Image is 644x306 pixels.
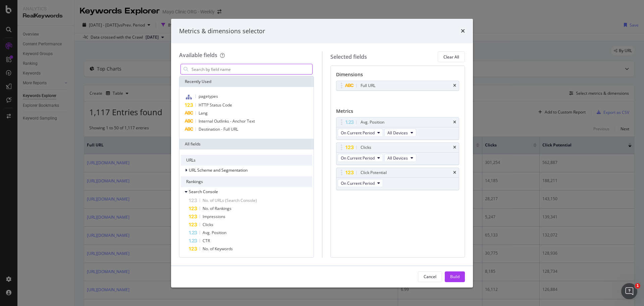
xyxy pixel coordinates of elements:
span: CTR [203,238,210,244]
span: Branded Metrics [193,256,224,262]
span: Clicks [203,222,213,227]
div: Selected fields [330,53,367,61]
div: Click Potential [361,169,387,176]
span: HTTP Status Code [199,102,232,108]
span: URL Scheme and Segmentation [189,167,248,173]
div: times [453,171,456,175]
div: URLs [181,155,312,166]
div: times [453,120,456,124]
span: All Devices [387,155,408,161]
button: On Current Period [338,179,383,187]
div: Full URLtimes [336,81,460,91]
div: Clear All [443,54,459,60]
span: No. of Keywords [203,246,233,252]
div: Avg. Position [361,119,384,126]
span: On Current Period [341,155,375,161]
div: times [453,84,456,88]
button: Clear All [438,51,465,62]
div: Metrics & dimensions selector [179,27,265,36]
div: Build [450,274,460,279]
span: Destination - Full URL [199,126,238,132]
span: 1 [635,283,640,289]
div: Cancel [424,274,436,279]
span: No. of URLs (Search Console) [203,198,257,203]
span: All Devices [387,130,408,136]
button: All Devices [384,129,416,137]
div: Avg. PositiontimesOn Current PeriodAll Devices [336,117,460,140]
div: Dimensions [336,71,460,81]
div: times [453,145,456,149]
span: On Current Period [341,130,375,136]
div: Click PotentialtimesOn Current Period [336,168,460,190]
div: Available fields [179,51,217,59]
span: Internal Outlinks - Anchor Text [199,118,255,124]
div: times [461,27,465,36]
button: All Devices [384,154,416,162]
div: Rankings [181,176,312,187]
iframe: Intercom live chat [621,283,637,299]
button: On Current Period [338,129,383,137]
div: modal [171,19,473,288]
span: On Current Period [341,180,375,186]
span: No. of Rankings [203,206,231,211]
div: Metrics [336,108,460,117]
div: ClickstimesOn Current PeriodAll Devices [336,142,460,165]
button: Cancel [418,271,442,282]
input: Search by field name [191,64,312,74]
span: Search Console [189,189,218,194]
div: Clicks [361,144,371,151]
div: Recently Used [179,76,314,87]
span: pagetypes [199,93,218,99]
div: All fields [179,139,314,149]
button: Build [445,271,465,282]
span: Avg. Position [203,230,226,235]
button: On Current Period [338,154,383,162]
span: Impressions [203,214,225,219]
span: Lang [199,110,208,116]
div: Full URL [361,82,375,89]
